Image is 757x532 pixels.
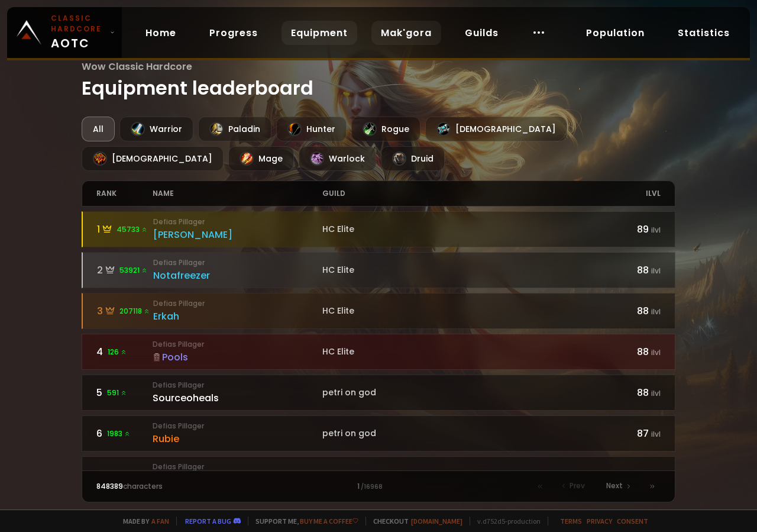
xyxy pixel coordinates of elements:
div: 1 [97,222,153,237]
div: 7 [96,467,153,482]
div: Hunter [276,117,347,141]
div: ilvl [604,181,661,206]
div: guild [322,181,604,206]
small: Defias Pillager [153,380,322,391]
small: ilvl [651,388,661,398]
div: characters [96,481,238,492]
a: 4126 Defias PillagerPoolsHC Elite88 ilvl [82,334,676,370]
span: AOTC [51,13,105,52]
div: Druid [381,146,445,171]
div: petri on god [322,427,604,440]
div: 88 [604,344,661,359]
a: Report a bug [185,517,231,525]
div: HC Elite [322,468,604,481]
div: Sourceoheals [153,391,322,405]
span: Prev [570,481,585,491]
small: ilvl [651,347,661,357]
a: Mak'gora [371,21,441,45]
div: 87 [604,467,661,482]
div: HC Elite [322,346,604,358]
a: 3207118 Defias PillagerErkahHC Elite88 ilvl [82,293,676,329]
span: Next [606,481,623,491]
a: Privacy [587,517,612,525]
a: Terms [560,517,582,525]
a: a fan [151,517,169,525]
a: Home [136,21,186,45]
small: ilvl [651,266,661,276]
small: ilvl [651,429,661,439]
div: Paladin [198,117,271,141]
small: ilvl [651,225,661,235]
a: 61983 Defias PillagerRubiepetri on god87 ilvl [82,415,676,452]
a: Statistics [668,21,739,45]
a: [DOMAIN_NAME] [411,517,462,525]
span: Checkout [365,517,462,525]
div: Warlock [299,146,376,171]
div: 88 [604,304,661,318]
span: Made by [116,517,169,525]
a: Consent [617,517,648,525]
small: Defias Pillager [153,339,322,350]
small: Defias Pillager [153,421,322,431]
div: 5 [96,385,153,400]
small: Defias Pillager [153,257,322,268]
div: Rogue [351,117,420,141]
div: Mage [228,146,294,171]
a: 253921 Defias PillagerNotafreezerHC Elite88 ilvl [82,252,676,288]
small: Defias Pillager [153,298,322,309]
small: Classic Hardcore [51,13,105,34]
a: Progress [200,21,267,45]
small: Defias Pillager [153,217,322,227]
div: [PERSON_NAME] [153,227,322,242]
div: 87 [604,426,661,441]
a: Guilds [455,21,508,45]
div: 1 [237,481,519,492]
div: [DEMOGRAPHIC_DATA] [425,117,567,141]
span: 207118 [119,306,150,317]
span: 45733 [117,224,148,235]
div: petri on god [322,386,604,399]
a: 5591 Defias PillagerSourceohealspetri on god88 ilvl [82,375,676,411]
span: Support me, [248,517,358,525]
div: All [82,117,115,141]
div: 6 [96,426,153,441]
span: 53921 [119,265,148,276]
div: 2 [97,263,153,278]
span: 1047 [107,469,132,480]
div: 88 [604,385,661,400]
a: 71047 Defias PillagerPoolzHC Elite87 ilvl [82,456,676,492]
div: name [153,181,322,206]
div: 3 [97,304,153,318]
a: Population [577,21,654,45]
div: Rubie [153,431,322,446]
span: 1983 [107,428,131,439]
span: 848389 [96,481,123,491]
span: v. d752d5 - production [470,517,541,525]
div: 4 [96,344,153,359]
a: Buy me a coffee [300,517,358,525]
span: Wow Classic Hardcore [82,59,676,74]
a: 145733 Defias Pillager[PERSON_NAME]HC Elite89 ilvl [82,211,676,247]
div: [DEMOGRAPHIC_DATA] [82,146,224,171]
h1: Equipment leaderboard [82,59,676,102]
a: Equipment [282,21,357,45]
div: 88 [604,263,661,278]
div: HC Elite [322,223,604,236]
div: HC Elite [322,305,604,317]
span: 126 [108,347,127,357]
div: Warrior [119,117,193,141]
span: 591 [107,388,127,398]
div: 89 [604,222,661,237]
a: Classic HardcoreAOTC [7,7,122,58]
div: Notafreezer [153,268,322,283]
small: / 16968 [361,482,383,492]
div: rank [96,181,153,206]
small: ilvl [651,307,661,317]
small: Defias Pillager [153,462,322,472]
div: Pools [153,350,322,365]
div: HC Elite [322,264,604,276]
div: Erkah [153,309,322,324]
